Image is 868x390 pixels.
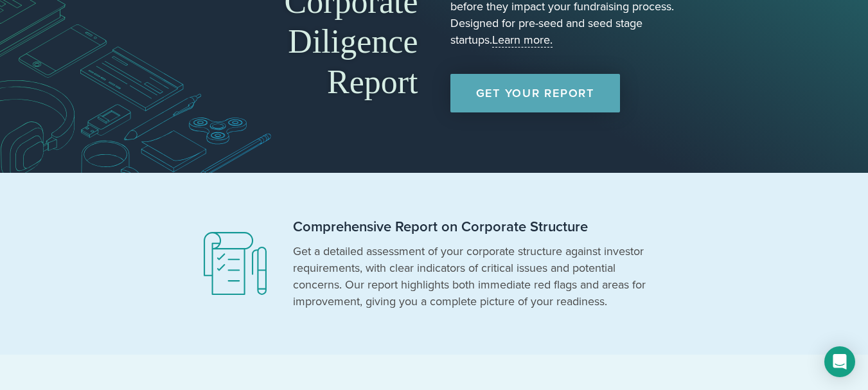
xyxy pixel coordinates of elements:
a: Get Your Report [450,74,620,112]
p: Get a detailed assessment of your corporate structure against investor requirements, with clear i... [293,243,653,310]
div: Open Intercom Messenger [824,346,855,377]
a: Learn more. [492,33,553,48]
h2: Comprehensive Report on Corporate Structure [293,218,653,236]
